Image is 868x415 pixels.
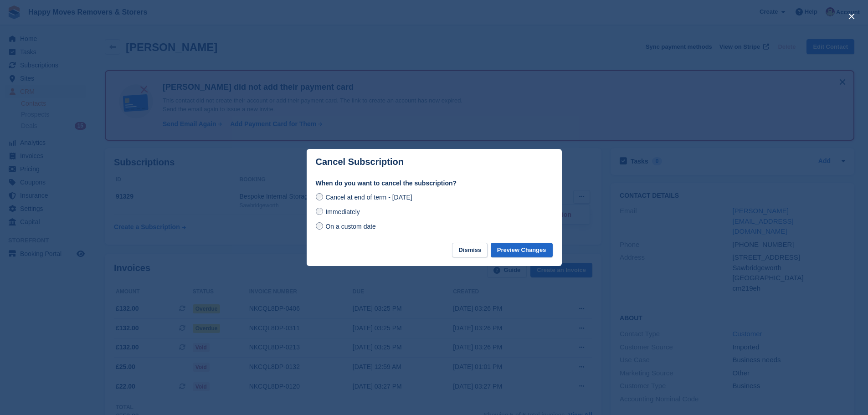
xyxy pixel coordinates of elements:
button: Preview Changes [491,243,553,258]
input: On a custom date [316,222,323,230]
button: Dismiss [452,243,488,258]
p: Cancel Subscription [316,157,404,167]
label: When do you want to cancel the subscription? [316,179,553,188]
button: close [844,9,859,24]
span: On a custom date [325,223,376,230]
span: Immediately [325,208,360,215]
input: Cancel at end of term - [DATE] [316,193,323,200]
span: Cancel at end of term - [DATE] [325,194,412,201]
input: Immediately [316,208,323,215]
